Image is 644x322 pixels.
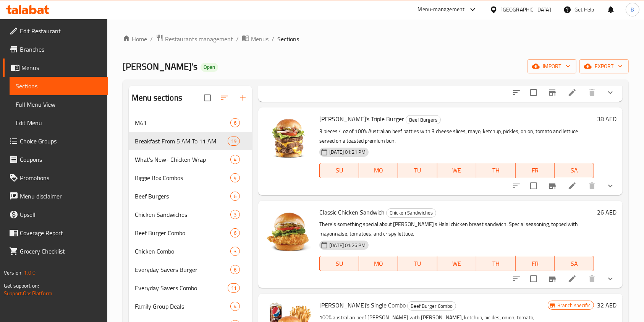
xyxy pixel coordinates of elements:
span: Beef Burgers [406,115,440,124]
button: TU [398,163,437,178]
span: Chicken Combo [135,247,230,256]
span: [PERSON_NAME]'s [123,58,197,75]
a: Sections [10,77,108,95]
a: Edit menu item [568,274,577,283]
span: What's New- Chicken Wrap [135,155,230,164]
a: Menus [3,59,108,77]
div: Breakfast From 5 AM To 11 AM [135,137,228,146]
div: [GEOGRAPHIC_DATA] [501,5,551,14]
a: Support.OpsPlatform [4,288,52,298]
button: TU [398,256,437,271]
button: TH [476,163,516,178]
div: Open [201,63,218,72]
div: items [230,118,240,127]
span: Branch specific [554,302,594,309]
h6: 32 AED [597,300,616,311]
span: Everyday Savers Combo [135,283,228,293]
div: items [230,228,240,237]
span: [DATE] 01:26 PM [326,242,369,249]
span: Full Menu View [16,100,102,109]
span: TU [401,258,434,269]
a: Restaurants management [156,34,233,44]
span: TU [401,165,434,176]
a: Grocery Checklist [3,242,108,260]
div: items [230,173,240,182]
span: SU [323,258,356,269]
button: show more [601,270,620,288]
span: import [534,62,570,71]
span: [PERSON_NAME]'s Triple Burger [319,113,404,125]
button: WE [437,163,477,178]
span: B [631,5,634,14]
div: Beef Burger Combo6 [129,224,252,242]
div: Biggie Box Combos4 [129,169,252,187]
span: Grocery Checklist [20,247,102,256]
span: Edit Restaurant [20,26,102,36]
span: SA [558,165,591,176]
span: Biggie Box Combos [135,173,230,182]
button: Branch-specific-item [543,177,561,195]
span: 19 [228,138,239,145]
span: Family Group Deals [135,302,230,311]
span: Menus [21,63,102,72]
span: Menu disclaimer [20,192,102,201]
span: 6 [231,266,239,273]
span: Upsell [20,210,102,219]
a: Full Menu View [10,95,108,114]
span: Get support on: [4,281,39,291]
span: Everyday Savers Burger [135,265,230,274]
a: Edit menu item [568,88,577,97]
div: Chicken Sandwiches3 [129,205,252,224]
span: Choice Groups [20,137,102,146]
a: Menus [242,34,269,44]
button: import [527,59,576,73]
button: SA [555,256,594,271]
span: Version: [4,268,23,278]
button: WE [437,256,477,271]
p: There's something special about [PERSON_NAME]'s Halal chicken breast sandwich. Special seasoning,... [319,220,594,239]
span: Open [201,64,218,70]
span: WE [440,165,474,176]
div: Beef Burgers6 [129,187,252,205]
span: Sort sections [215,89,234,107]
button: sort-choices [507,83,526,102]
span: Sections [277,34,299,44]
span: Beef Burger Combo [408,302,456,311]
span: 3 [231,211,239,218]
span: SU [323,165,356,176]
button: delete [583,83,601,102]
button: FR [516,163,555,178]
span: SA [558,258,591,269]
button: sort-choices [507,177,526,195]
li: / [272,34,274,44]
span: 6 [231,119,239,127]
a: Promotions [3,169,108,187]
button: Branch-specific-item [543,83,561,102]
div: Chicken Sandwiches [386,208,436,218]
span: 4 [231,303,239,310]
span: [DATE] 01:21 PM [326,148,369,156]
p: 3 pieces 4 oz of 100% Australian beef patties with 3 cheese slices, mayo, ketchup, pickles, onion... [319,127,594,146]
button: export [579,59,629,73]
span: FR [519,258,552,269]
svg: Show Choices [606,88,615,97]
span: Select to update [526,271,542,287]
span: WE [440,258,474,269]
div: items [230,247,240,256]
span: Classic Chicken Sandwich [319,207,385,218]
span: export [586,62,623,71]
svg: Show Choices [606,181,615,190]
span: Restaurants management [165,34,233,44]
span: Edit Menu [16,118,102,127]
span: Beef Burgers [135,192,230,201]
span: FR [519,165,552,176]
span: TH [479,258,513,269]
span: M41 [135,118,230,127]
button: show more [601,177,620,195]
div: items [228,283,240,293]
div: items [228,137,240,146]
div: Everyday Savers Combo11 [129,279,252,297]
button: show more [601,83,620,102]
